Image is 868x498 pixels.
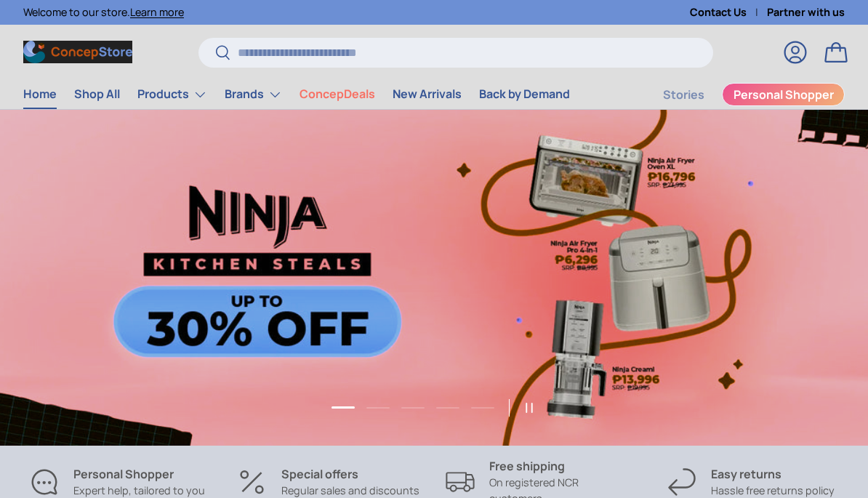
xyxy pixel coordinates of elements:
[23,41,132,63] img: ConcepStore
[393,80,462,108] a: New Arrivals
[281,466,358,482] strong: Special offers
[300,80,375,108] a: ConcepDeals
[129,80,216,109] summary: Products
[74,80,120,108] a: Shop All
[23,80,570,109] nav: Primary
[73,466,174,482] strong: Personal Shopper
[130,5,184,19] a: Learn more
[628,80,845,109] nav: Secondary
[663,81,704,109] a: Stories
[711,466,781,482] strong: Easy returns
[489,458,565,474] strong: Free shipping
[216,80,291,109] summary: Brands
[479,80,570,108] a: Back by Demand
[767,4,845,20] a: Partner with us
[722,83,845,106] a: Personal Shopper
[23,80,57,108] a: Home
[137,80,207,109] a: Products
[690,4,767,20] a: Contact Us
[225,80,282,109] a: Brands
[23,4,184,20] p: Welcome to our store.
[734,89,834,100] span: Personal Shopper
